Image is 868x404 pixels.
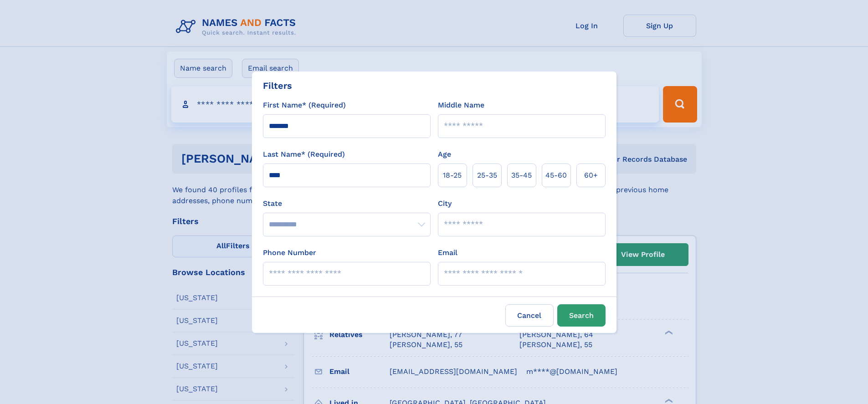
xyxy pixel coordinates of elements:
button: Search [557,304,606,327]
span: 25‑35 [477,170,497,181]
div: Filters [263,79,292,92]
span: 45‑60 [545,170,567,181]
span: 35‑45 [511,170,532,181]
label: Age [438,149,451,160]
label: Last Name* (Required) [263,149,345,160]
label: Phone Number [263,247,316,258]
label: Email [438,247,457,258]
span: 18‑25 [443,170,462,181]
label: Cancel [505,304,554,327]
label: City [438,198,452,209]
span: 60+ [584,170,598,181]
label: First Name* (Required) [263,100,346,111]
label: State [263,198,431,209]
label: Middle Name [438,100,484,111]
